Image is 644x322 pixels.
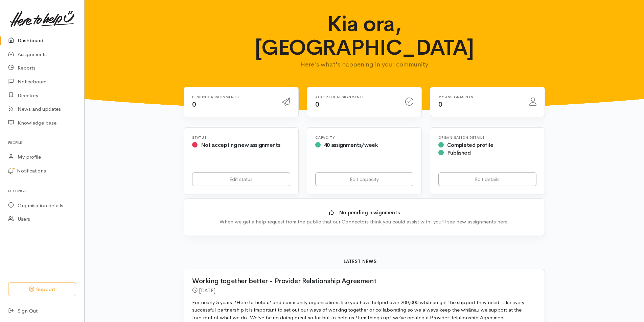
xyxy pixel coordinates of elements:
a: Edit details [438,172,536,186]
p: Here's what's happening in your community [233,60,496,69]
h6: Status [192,136,290,139]
span: 40 assignments/week [324,141,378,149]
h6: Pending assignments [192,95,274,99]
h6: Settings [8,186,76,195]
span: 0 [315,100,319,109]
h6: Capacity [315,136,413,139]
h2: Working together better - Provider Relationship Agreement [192,277,528,285]
span: Published [447,149,471,156]
p: For nearly 5 years 'Here to help u' and community organisations like you have helped over 200,000... [192,299,536,322]
h6: Profile [8,138,76,147]
h6: Accepted assignments [315,95,397,99]
h6: My assignments [438,95,521,99]
span: 0 [438,100,442,109]
span: Completed profile [447,141,493,149]
button: Support [8,283,76,296]
b: Latest news [344,259,377,264]
div: When we get a help request from the public that our Connectors think you could assist with, you'l... [194,218,534,226]
a: Edit capacity [315,172,413,186]
span: 0 [192,100,196,109]
span: Not accepting new assignments [201,141,280,149]
h6: Organisation Details [438,136,536,139]
time: [DATE] [199,287,215,294]
b: No pending assignments [339,209,400,216]
a: Edit status [192,172,290,186]
h1: Kia ora, [GEOGRAPHIC_DATA] [233,12,496,60]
